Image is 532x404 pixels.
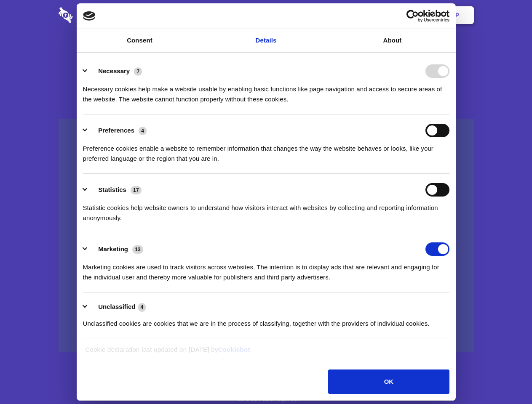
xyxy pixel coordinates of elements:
div: Preference cookies enable a website to remember information that changes the way the website beha... [83,137,449,164]
span: 4 [139,127,147,135]
label: Preferences [98,127,134,134]
a: Usercentrics Cookiebot - opens in a new window [376,10,449,22]
a: Consent [77,29,203,52]
h1: Eliminate Slack Data Loss. [59,38,474,68]
h4: Auto-redaction of sensitive data, encrypted data sharing and self-destructing private chats. Shar... [59,77,474,104]
label: Necessary [98,67,130,74]
img: logo-wordmark-white-trans-d4663122ce5f474addd5e946df7df03e33cb6a1c49d2221995e7729f52c070b2.svg [59,7,131,23]
span: 7 [134,67,142,76]
button: Statistics (17) [83,183,147,197]
div: Statistic cookies help website owners to understand how visitors interact with websites by collec... [83,197,449,223]
a: Cookiebot [218,346,250,353]
div: Cookie declaration last updated on [DATE] by [79,345,453,361]
span: 4 [138,303,146,311]
label: Statistics [98,186,126,193]
div: Necessary cookies help make a website usable by enabling basic functions like page navigation and... [83,78,449,104]
a: Details [203,29,329,52]
iframe: Drift Widget Chat Controller [490,362,522,394]
button: Marketing (13) [83,242,149,256]
span: 17 [131,186,142,194]
label: Marketing [98,245,128,252]
a: Wistia video thumbnail [59,119,474,352]
a: About [329,29,456,52]
div: Marketing cookies are used to track visitors across websites. The intention is to display ads tha... [83,256,449,282]
button: OK [328,369,449,394]
div: Unclassified cookies are cookies that we are in the process of classifying, together with the pro... [83,312,449,329]
button: Necessary (7) [83,64,147,78]
span: 13 [132,245,143,254]
button: Preferences (4) [83,124,152,137]
a: Contact [342,2,380,28]
a: Login [382,2,419,28]
button: Unclassified (4) [83,302,151,312]
img: logo [83,11,96,21]
a: Pricing [247,2,284,28]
